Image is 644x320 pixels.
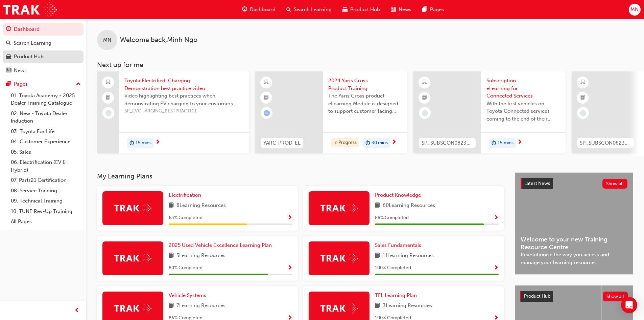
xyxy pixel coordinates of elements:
[8,175,84,186] a: 07. Parts21 Certification
[3,78,84,90] button: Pages
[494,215,499,221] span: Show Progress
[169,192,201,198] span: Electrification
[169,214,202,222] span: 63 % Completed
[494,214,499,222] button: Show Progress
[422,78,427,87] span: learningResourceType_ELEARNING-icon
[383,302,432,310] span: 3 Learning Resources
[242,5,247,14] span: guage-icon
[342,5,348,14] span: car-icon
[3,50,84,63] a: Product Hub
[176,252,225,260] span: 5 Learning Resources
[287,264,292,272] button: Show Progress
[521,178,627,189] a: Latest NewsShow all
[6,26,11,33] span: guage-icon
[74,306,79,315] span: prev-icon
[422,110,428,116] span: learningRecordVerb_NONE-icon
[155,140,160,146] span: next-icon
[391,140,397,146] span: next-icon
[3,64,84,77] a: News
[120,36,197,44] span: Welcome back , Minh Ngo
[517,140,522,146] span: next-icon
[294,6,332,14] span: Search Learning
[515,172,633,275] a: Latest NewsShow allWelcome to your new Training Resource CentreRevolutionise the way you access a...
[486,100,560,123] span: With the first vehicles on Toyota Connected services coming to the end of their complimentary per...
[6,81,11,87] span: pages-icon
[580,93,585,102] span: booktick-icon
[6,68,11,74] span: news-icon
[580,139,631,147] span: SP_SUBSCON0823_EL
[76,80,81,89] span: up-icon
[375,242,421,248] span: Sales Fundamentals
[580,110,586,116] span: learningRecordVerb_NONE-icon
[14,39,51,47] div: Search Learning
[328,77,402,92] span: 2024 Yaris Cross Product Training
[320,203,358,213] img: Trak
[106,93,111,102] span: booktick-icon
[3,23,84,36] a: Dashboard
[124,107,244,115] span: SP_EVCHARGING_BESTPRACTICE
[176,302,225,310] span: 7 Learning Resources
[391,5,396,14] span: news-icon
[281,3,337,17] a: search-iconSearch Learning
[521,251,627,266] span: Revolutionise the way you access and manage your learning resources.
[602,179,628,189] button: Show all
[375,214,409,222] span: 88 % Completed
[422,139,473,147] span: SP_SUBSCON0823_EL
[8,147,84,157] a: 05. Sales
[106,78,111,87] span: laptop-icon
[286,5,291,14] span: search-icon
[524,180,550,186] span: Latest News
[264,110,270,116] span: learningRecordVerb_ATTEMPT-icon
[494,264,499,272] button: Show Progress
[264,78,269,87] span: learningResourceType_ELEARNING-icon
[6,40,11,46] span: search-icon
[8,157,84,175] a: 06. Electrification (EV & Hybrid)
[287,215,292,221] span: Show Progress
[383,252,434,260] span: 11 Learning Resources
[114,303,151,314] img: Trak
[8,216,84,227] a: All Pages
[103,36,111,44] span: MN
[580,78,585,87] span: learningResourceType_ELEARNING-icon
[105,110,112,116] span: learningRecordVerb_NONE-icon
[422,93,427,102] span: booktick-icon
[520,291,628,302] a: Product HubShow all
[430,6,444,14] span: Pages
[630,6,639,14] span: MN
[8,186,84,196] a: 08. Service Training
[320,253,358,263] img: Trak
[124,77,244,92] span: Toyota Electrified: Charging Demonstration best practice video
[3,2,57,17] a: Trak
[97,71,249,153] a: Toyota Electrified: Charging Demonstration best practice videoVideo highlighting best practices w...
[413,71,566,153] a: SP_SUBSCON0823_ELSubscription eLearning for Connected ServicesWith the first vehicles on Toyota C...
[114,203,151,213] img: Trak
[287,214,292,222] button: Show Progress
[486,77,560,100] span: Subscription eLearning for Connected Services
[8,196,84,206] a: 09. Technical Training
[237,3,281,17] a: guage-iconDashboard
[375,292,420,299] a: TFL Learning Plan
[169,302,174,310] span: book-icon
[8,90,84,108] a: 01. Toyota Academy - 2025 Dealer Training Catalogue
[8,136,84,147] a: 04. Customer Experience
[6,54,11,60] span: car-icon
[603,292,628,301] button: Show all
[124,92,244,107] span: Video highlighting best practices when demonstrating EV charging to your customers.
[629,4,641,16] button: MN
[3,22,84,78] button: DashboardSearch LearningProduct HubNews
[399,6,411,14] span: News
[494,265,499,271] span: Show Progress
[375,264,411,272] span: 100 % Completed
[86,61,644,69] h3: Next up for me
[320,303,358,314] img: Trak
[375,302,380,310] span: book-icon
[169,292,209,299] a: Vehicle Systems
[169,264,202,272] span: 80 % Completed
[375,292,417,298] span: TFL Learning Plan
[169,292,206,298] span: Vehicle Systems
[375,201,380,210] span: book-icon
[8,126,84,137] a: 03. Toyota For Life
[375,191,424,199] a: Product Knowledge
[8,206,84,217] a: 10. TUNE Rev-Up Training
